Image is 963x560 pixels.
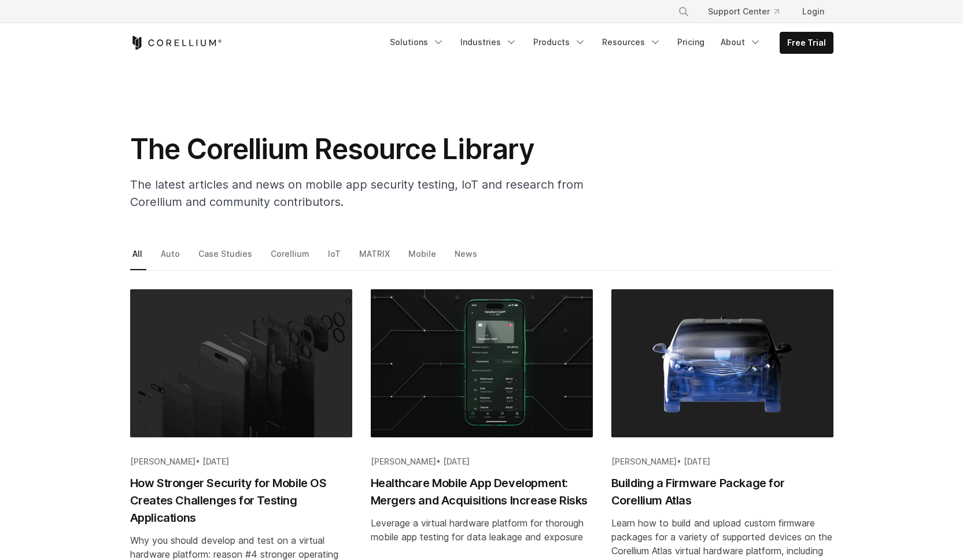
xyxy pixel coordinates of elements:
span: The latest articles and news on mobile app security testing, IoT and research from Corellium and ... [130,178,584,209]
a: MATRIX [357,246,394,270]
a: Auto [158,246,184,270]
span: [DATE] [202,456,229,466]
a: Solutions [383,32,451,53]
img: How Stronger Security for Mobile OS Creates Challenges for Testing Applications [130,289,352,437]
div: • [371,456,593,467]
a: Pricing [670,32,711,53]
a: Free Trial [780,32,833,53]
a: IoT [326,246,345,270]
a: All [130,246,146,270]
span: [DATE] [443,456,470,466]
div: • [130,456,352,467]
a: About [714,32,768,53]
button: Search [673,1,694,22]
a: Login [793,1,833,22]
img: Building a Firmware Package for Corellium Atlas [611,289,833,437]
h2: How Stronger Security for Mobile OS Creates Challenges for Testing Applications [130,474,352,526]
span: [PERSON_NAME] [371,456,436,466]
div: • [611,456,833,467]
span: [PERSON_NAME] [611,456,677,466]
a: Resources [595,32,668,53]
h2: Building a Firmware Package for Corellium Atlas [611,474,833,509]
a: Industries [453,32,524,53]
a: Products [526,32,593,53]
div: Navigation Menu [383,32,833,54]
img: Healthcare Mobile App Development: Mergers and Acquisitions Increase Risks [371,289,593,437]
span: [DATE] [684,456,710,466]
h1: The Corellium Resource Library [130,132,593,167]
div: Leverage a virtual hardware platform for thorough mobile app testing for data leakage and exposure [371,516,593,544]
a: Case Studies [196,246,256,270]
a: Corellium Home [130,36,222,50]
span: [PERSON_NAME] [130,456,195,466]
div: Navigation Menu [664,1,833,22]
a: Support Center [699,1,788,22]
a: Mobile [406,246,440,270]
h2: Healthcare Mobile App Development: Mergers and Acquisitions Increase Risks [371,474,593,509]
a: Corellium [268,246,313,270]
a: News [452,246,481,270]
